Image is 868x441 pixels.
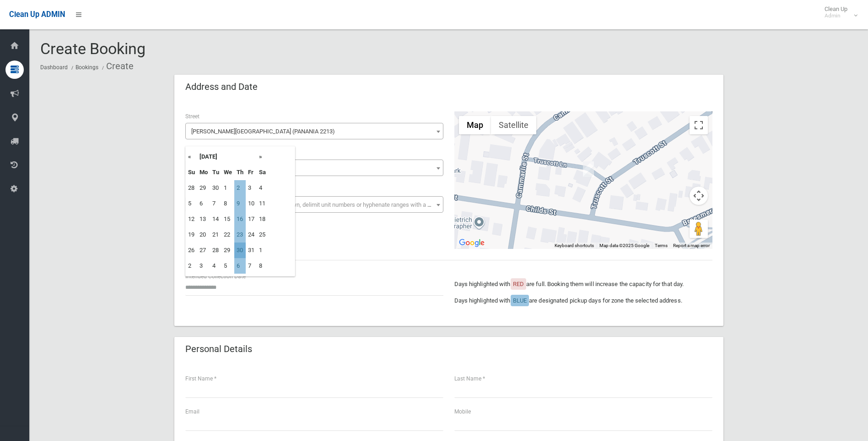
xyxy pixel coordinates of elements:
td: 27 [197,243,210,258]
th: Sa [257,165,268,180]
p: Days highlighted with are full. Booking them will increase the capacity for that day. [454,279,712,290]
a: Bookings [75,64,98,71]
td: 29 [221,243,234,258]
span: Clean Up ADMIN [9,10,65,19]
td: 17 [246,211,257,227]
header: Personal Details [174,340,263,358]
td: 2 [186,258,197,274]
span: 16 [185,160,443,176]
span: Create Booking [40,39,146,58]
th: [DATE] [197,149,257,165]
img: Google [457,237,487,249]
th: Tu [210,165,221,180]
td: 13 [197,211,210,227]
th: Su [186,165,197,180]
td: 25 [257,227,268,243]
td: 28 [210,243,221,258]
th: Th [234,165,246,180]
td: 5 [221,258,234,274]
span: Truscott Street (PANANIA 2213) [188,125,441,138]
td: 3 [246,180,257,196]
td: 20 [197,227,210,243]
button: Map camera controls [690,187,708,205]
td: 6 [234,258,246,274]
td: 2 [234,180,246,196]
td: 7 [210,196,221,211]
td: 11 [257,196,268,211]
td: 18 [257,211,268,227]
td: 29 [197,180,210,196]
span: RED [513,281,524,287]
button: Show street map [459,116,491,134]
td: 6 [197,196,210,211]
td: 21 [210,227,221,243]
button: Drag Pegman onto the map to open Street View [690,220,708,238]
a: Terms (opens in new tab) [655,243,668,248]
td: 4 [210,258,221,274]
th: Mo [197,165,210,180]
th: « [186,149,197,165]
th: Fr [246,165,257,180]
span: Clean Up [820,6,857,19]
p: Days highlighted with are designated pickup days for zone the selected address. [454,295,712,306]
td: 3 [197,258,210,274]
td: 8 [221,196,234,211]
td: 26 [186,243,197,258]
th: We [221,165,234,180]
span: Select the unit number from the dropdown, delimit unit numbers or hyphenate ranges with a comma [191,201,447,208]
header: Address and Date [174,78,269,96]
td: 23 [234,227,246,243]
th: » [257,149,268,165]
td: 1 [221,180,234,196]
td: 14 [210,211,221,227]
li: Create [100,58,134,75]
td: 15 [221,211,234,227]
div: 16 Truscott Street, PANANIA NSW 2213 [583,161,594,177]
td: 30 [210,180,221,196]
span: BLUE [513,297,527,304]
a: Dashboard [40,64,68,71]
td: 24 [246,227,257,243]
td: 16 [234,211,246,227]
span: Map data ©2025 Google [599,243,649,248]
td: 31 [246,243,257,258]
td: 30 [234,243,246,258]
td: 28 [186,180,197,196]
small: Admin [825,12,847,19]
td: 22 [221,227,234,243]
td: 4 [257,180,268,196]
td: 1 [257,243,268,258]
td: 19 [186,227,197,243]
td: 10 [246,196,257,211]
a: Report a map error [673,243,710,248]
td: 7 [246,258,257,274]
button: Show satellite imagery [491,116,536,134]
span: Truscott Street (PANANIA 2213) [185,123,443,139]
a: Open this area in Google Maps (opens a new window) [457,237,487,249]
td: 8 [257,258,268,274]
button: Toggle fullscreen view [690,116,708,134]
td: 5 [186,196,197,211]
td: 12 [186,211,197,227]
span: 16 [188,162,441,175]
button: Keyboard shortcuts [555,243,594,249]
td: 9 [234,196,246,211]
